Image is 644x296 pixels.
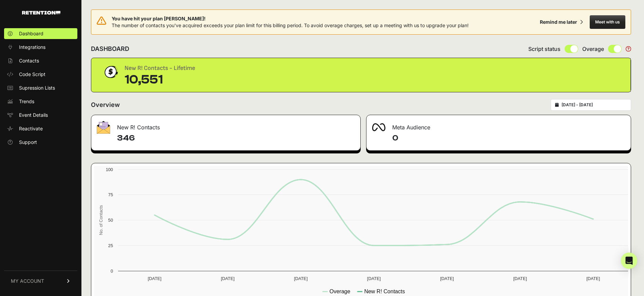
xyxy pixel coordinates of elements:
text: Overage [329,289,350,294]
span: Dashboard [19,30,43,37]
button: Meet with us [590,15,625,29]
text: [DATE] [513,276,527,281]
a: Dashboard [4,28,77,39]
div: Open Intercom Messenger [621,253,637,269]
text: [DATE] [586,276,600,281]
text: 25 [108,243,113,248]
span: Contacts [19,57,39,64]
div: 10,551 [125,73,195,87]
a: Support [4,137,77,148]
h2: Overview [91,100,120,110]
span: Reactivate [19,125,43,132]
text: No. of Contacts [98,205,103,235]
text: [DATE] [440,276,454,281]
img: fa-meta-2f981b61bb99beabf952f7030308934f19ce035c18b003e963880cc3fabeebb7.png [372,123,385,131]
span: Integrations [19,44,45,51]
span: Overage [582,45,604,53]
span: Supression Lists [19,85,55,91]
text: New R! Contacts [364,289,405,294]
a: Contacts [4,55,77,66]
text: 100 [106,167,113,172]
div: New R! Contacts [91,115,360,135]
span: You have hit your plan [PERSON_NAME]! [112,15,469,22]
button: Remind me later [537,16,586,28]
a: Integrations [4,42,77,53]
a: Reactivate [4,123,77,134]
text: [DATE] [294,276,307,281]
img: fa-envelope-19ae18322b30453b285274b1b8af3d052b27d846a4fbe8435d1a52b978f639a2.png [97,121,110,134]
text: [DATE] [221,276,234,281]
text: 50 [108,218,113,223]
span: The number of contacts you've acquired exceeds your plan limit for this billing period. To avoid ... [112,22,469,28]
h4: 346 [117,133,355,144]
a: Event Details [4,110,77,121]
span: Script status [528,45,561,53]
span: Code Script [19,71,45,78]
text: [DATE] [148,276,162,281]
img: Retention.com [22,11,60,15]
span: Support [19,139,37,146]
h4: 0 [392,133,625,144]
a: MY ACCOUNT [4,271,77,291]
a: Trends [4,96,77,107]
img: dollar-coin-05c43ed7efb7bc0c12610022525b4bbbb207c7efeef5aecc26f025e68dcafac9.png [102,63,119,80]
text: 0 [111,269,113,274]
a: Code Script [4,69,77,80]
span: MY ACCOUNT [11,278,44,284]
text: 75 [108,192,113,197]
div: Meta Audience [366,115,631,135]
div: Remind me later [540,19,577,25]
h2: DASHBOARD [91,44,129,54]
text: [DATE] [367,276,381,281]
div: New R! Contacts - Lifetime [125,63,195,73]
span: Trends [19,98,34,105]
a: Supression Lists [4,82,77,93]
span: Event Details [19,112,48,118]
